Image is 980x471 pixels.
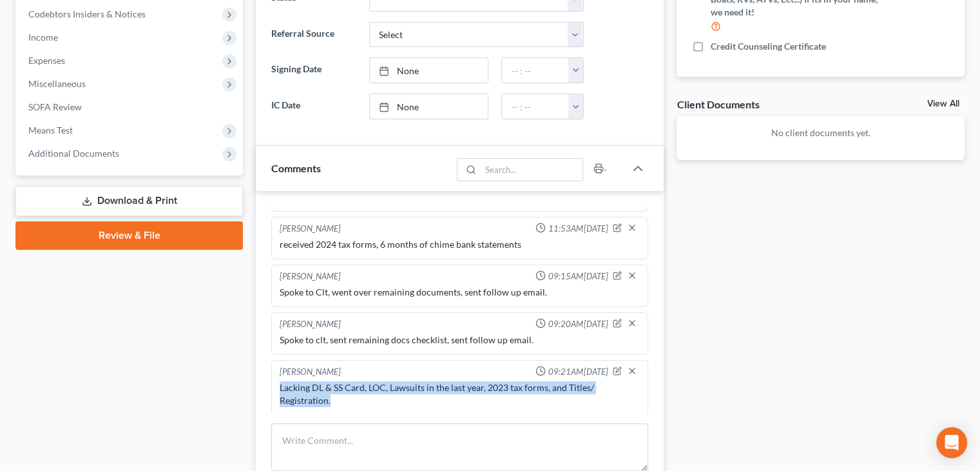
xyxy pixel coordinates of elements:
[271,162,321,174] span: Comments
[502,94,569,119] input: -- : --
[15,221,243,250] a: Review & File
[370,58,488,83] a: None
[548,366,608,378] span: 09:21AM[DATE]
[548,223,608,235] span: 11:53AM[DATE]
[687,126,954,139] p: No client documents yet.
[265,57,362,83] label: Signing Date
[280,334,640,346] div: Spoke to clt, sent remaining docs checklist, sent follow up email.
[280,238,640,251] div: received 2024 tax forms, 6 months of chime bank statements
[18,95,243,119] a: SOFA Review
[936,427,967,458] div: Open Intercom Messenger
[28,148,119,159] span: Additional Documents
[15,186,243,216] a: Download & Print
[28,8,146,19] span: Codebtors Insiders & Notices
[280,223,341,235] div: [PERSON_NAME]
[548,270,608,283] span: 09:15AM[DATE]
[280,270,341,283] div: [PERSON_NAME]
[265,22,362,48] label: Referral Source
[28,55,65,66] span: Expenses
[280,286,640,299] div: Spoke to Clt, went over remaining documents, sent follow up email.
[927,99,959,108] a: View All
[28,101,82,112] span: SOFA Review
[370,94,488,119] a: None
[502,58,569,83] input: -- : --
[28,78,86,89] span: Miscellaneous
[710,40,825,53] span: Credit Counseling Certificate
[28,125,73,135] span: Means Test
[28,32,58,43] span: Income
[280,318,341,331] div: [PERSON_NAME]
[265,94,362,119] label: IC Date
[548,318,608,330] span: 09:20AM[DATE]
[280,381,640,407] div: Lacking DL & SS Card, LOC, Lawsuits in the last year, 2023 tax forms, and Titles/ Registration.
[280,366,341,379] div: [PERSON_NAME]
[677,97,759,111] div: Client Documents
[481,159,583,181] input: Search...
